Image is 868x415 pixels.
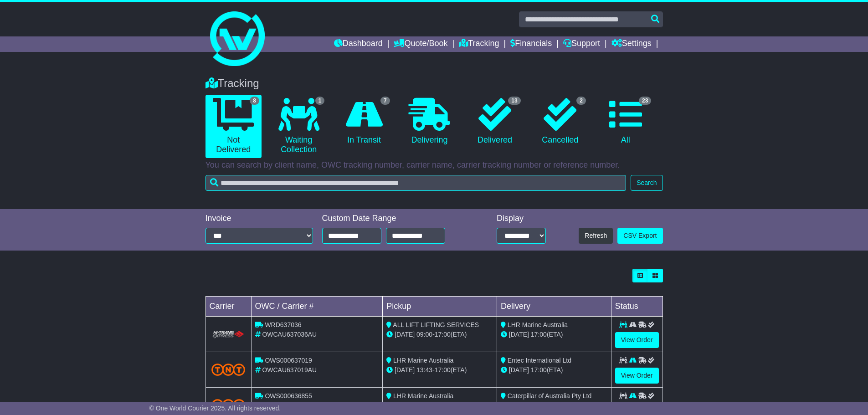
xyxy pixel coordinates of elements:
a: 1 Waiting Collection [271,95,327,158]
span: OWCAU637019AU [262,366,317,374]
div: Custom Date Range [322,214,468,224]
span: 13:43 [416,366,432,374]
a: CSV Export [617,228,663,244]
span: OWS000637019 [265,357,312,364]
img: HiTrans.png [211,330,246,339]
span: 09:00 [416,331,432,338]
span: © One World Courier 2025. All rights reserved. [149,405,281,412]
a: 13 Delivered [467,95,523,149]
a: Delivering [401,95,457,149]
span: LHR Marine Australia [508,321,568,328]
span: [DATE] [395,366,415,374]
a: 8 Not Delivered [205,95,262,158]
img: TNT_Domestic.png [211,399,246,411]
a: Dashboard [334,36,383,52]
button: Refresh [579,228,613,244]
div: Display [497,214,546,224]
div: (ETA) [501,365,607,375]
p: You can search by client name, OWC tracking number, carrier name, carrier tracking number or refe... [205,160,663,170]
span: Caterpillar of Australia Pty Ltd [508,392,591,400]
span: [DATE] [395,331,415,338]
span: 23 [639,97,651,105]
a: Quote/Book [394,36,447,52]
div: Tracking [201,77,668,90]
span: ALL LIFT LIFTING SERVICES [393,321,479,328]
button: Search [631,175,663,191]
td: Carrier [205,297,251,317]
img: TNT_Domestic.png [211,364,246,376]
span: [DATE] [509,366,529,374]
span: Entec International Ltd [508,357,571,364]
td: OWC / Carrier # [251,297,383,317]
div: - (ETA) [386,401,493,410]
span: 2 [576,97,586,105]
span: [DATE] [509,331,529,338]
td: Pickup [383,297,497,317]
a: View Order [615,368,659,384]
a: Support [563,36,600,52]
span: 17:00 [531,366,547,374]
span: WRD637036 [265,321,301,328]
span: 17:00 [531,331,547,338]
span: 17:00 [435,366,451,374]
div: - (ETA) [386,365,493,375]
div: (ETA) [501,401,607,410]
div: - (ETA) [386,330,493,339]
a: Financials [510,36,552,52]
td: Status [611,297,663,317]
td: Delivery [497,297,611,317]
a: 7 In Transit [336,95,392,149]
span: LHR Marine Australia [393,357,453,364]
span: 17:00 [435,331,451,338]
span: LHR Marine Australia [393,392,453,400]
a: 2 Cancelled [532,95,588,149]
a: Settings [611,36,652,52]
span: 8 [250,97,259,105]
a: Tracking [459,36,499,52]
a: 23 All [597,95,653,149]
span: 13 [508,97,520,105]
span: OWS000636855 [265,392,312,400]
a: View Order [615,332,659,348]
span: OWCAU637036AU [262,331,317,338]
div: (ETA) [501,330,607,339]
span: 7 [380,97,390,105]
div: Invoice [205,214,313,224]
span: 1 [315,97,325,105]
